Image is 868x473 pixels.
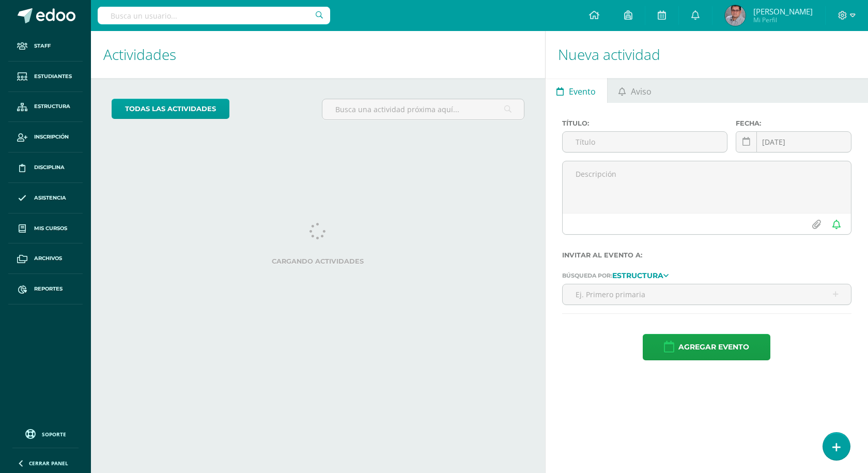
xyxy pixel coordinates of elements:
[112,257,524,265] label: Cargando actividades
[8,243,83,274] a: Archivos
[8,183,83,213] a: Asistencia
[34,254,62,263] span: Archivos
[34,133,69,141] span: Inscripción
[8,62,83,92] a: Estudiantes
[34,224,67,233] span: Mis cursos
[12,426,79,440] a: Soporte
[562,119,727,127] label: Título:
[631,79,652,104] span: Aviso
[8,31,83,62] a: Staff
[322,99,523,119] input: Busca una actividad próxima aquí...
[643,334,770,360] button: Agregar evento
[569,79,596,104] span: Evento
[753,16,813,24] span: Mi Perfil
[34,42,51,50] span: Staff
[546,78,607,103] a: Evento
[736,132,851,152] input: Fecha de entrega
[8,92,83,123] a: Estructura
[725,5,746,26] img: 49bf2ad755169fddcb80e080fcae1ab8.png
[34,194,66,202] span: Asistencia
[562,272,612,279] span: Búsqueda por:
[608,78,663,103] a: Aviso
[612,271,669,279] a: Estructura
[112,99,229,119] a: todas las Actividades
[34,102,70,111] span: Estructura
[563,284,851,304] input: Ej. Primero primaria
[558,31,856,78] h1: Nueva actividad
[34,163,65,172] span: Disciplina
[736,119,851,127] label: Fecha:
[98,7,330,24] input: Busca un usuario...
[29,460,68,467] span: Cerrar panel
[42,431,66,438] span: Soporte
[753,6,813,17] span: [PERSON_NAME]
[8,122,83,152] a: Inscripción
[8,274,83,304] a: Reportes
[8,213,83,244] a: Mis cursos
[563,132,727,152] input: Título
[612,271,663,280] strong: Estructura
[34,285,63,293] span: Reportes
[562,251,851,259] label: Invitar al evento a:
[678,334,749,360] span: Agregar evento
[8,152,83,183] a: Disciplina
[103,31,533,78] h1: Actividades
[34,72,72,81] span: Estudiantes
